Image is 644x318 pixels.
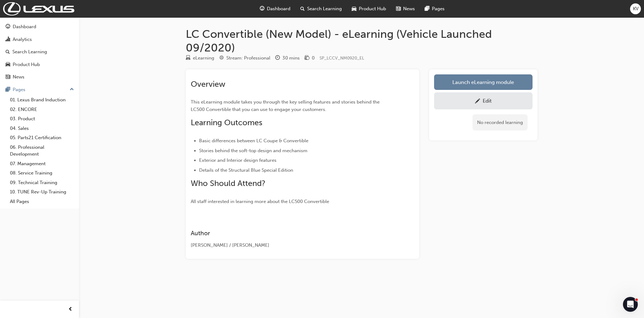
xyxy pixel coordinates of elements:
span: car-icon [352,5,356,13]
a: 02. ENCORE [7,105,76,114]
a: Dashboard [2,21,76,33]
span: Stories behind the soft-top design and mechanism [199,148,307,153]
h1: LC Convertible (New Model) - eLearning (Vehicle Launched 09/2020) [186,27,537,54]
a: 07. Management [7,159,76,169]
span: money-icon [305,55,309,61]
div: eLearning [193,55,214,62]
div: 0 [312,55,315,62]
button: DashboardAnalyticsSearch LearningProduct HubNews [2,20,76,84]
span: pencil-icon [475,99,480,105]
div: [PERSON_NAME] / [PERSON_NAME] [191,242,392,249]
button: Pages [2,84,76,95]
span: news-icon [396,5,401,13]
span: Exterior and Interior design features [199,157,276,163]
div: Dashboard [13,23,36,30]
span: This eLearning module takes you through the key selling features and stories behind the LC500 Con... [191,99,381,112]
div: Stream [219,54,270,62]
a: 01. Lexus Brand Induction [7,95,76,105]
div: Search Learning [12,48,47,55]
span: News [403,5,415,12]
div: Duration [275,54,300,62]
a: car-iconProduct Hub [347,2,391,15]
div: Edit [483,98,492,104]
iframe: Intercom live chat [623,297,638,312]
img: Trak [3,2,74,15]
span: Who Should Attend? [191,179,265,188]
div: 30 mins [282,55,300,62]
span: search-icon [300,5,305,13]
a: 08. Service Training [7,168,76,178]
div: News [13,73,24,81]
div: Stream: Professional [226,55,270,62]
a: Edit [434,92,533,109]
button: KV [630,3,641,14]
span: prev-icon [68,306,73,313]
span: search-icon [6,49,10,55]
a: 05. Parts21 Certification [7,133,76,143]
span: Pages [432,5,445,12]
div: Product Hub [13,61,40,68]
span: Product Hub [359,5,386,12]
span: KV [633,5,638,12]
span: chart-icon [6,37,10,42]
span: clock-icon [275,55,280,61]
span: Overview [191,79,225,89]
a: 09. Technical Training [7,178,76,188]
span: up-icon [70,86,74,94]
span: Basic differences between LC Coupe & Convertible [199,138,308,144]
span: pages-icon [425,5,429,13]
a: Analytics [2,34,76,45]
div: No recorded learning [472,114,528,131]
span: Learning Outcomes [191,118,262,127]
span: All staff interested in learning more about the LC500 Convertible [191,199,329,204]
a: Launch eLearning module [434,74,533,90]
a: guage-iconDashboard [255,2,295,15]
span: learningResourceType_ELEARNING-icon [186,55,190,61]
span: target-icon [219,55,224,61]
a: Product Hub [2,59,76,70]
a: 03. Product [7,114,76,124]
span: Dashboard [267,5,290,12]
a: 10. TUNE Rev-Up Training [7,187,76,197]
span: pages-icon [6,87,10,93]
div: Analytics [13,36,32,43]
a: Search Learning [2,46,76,58]
span: Search Learning [307,5,342,12]
span: car-icon [6,62,10,68]
a: All Pages [7,197,76,206]
a: news-iconNews [391,2,420,15]
span: guage-icon [6,24,10,30]
span: Learning resource code [320,55,364,61]
h3: Author [191,230,392,237]
a: 06. Professional Development [7,143,76,159]
a: 04. Sales [7,124,76,133]
div: Pages [13,86,25,93]
div: Type [186,54,214,62]
span: Details of the Structural Blue Special Edition [199,167,293,173]
a: News [2,71,76,83]
span: news-icon [6,74,10,80]
span: guage-icon [260,5,264,13]
div: Price [305,54,315,62]
a: pages-iconPages [420,2,450,15]
a: search-iconSearch Learning [295,2,347,15]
